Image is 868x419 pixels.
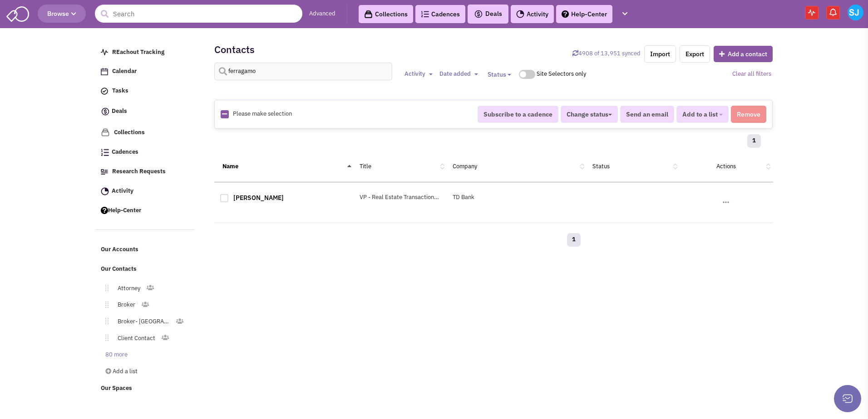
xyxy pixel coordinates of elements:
button: Remove [731,106,766,123]
input: Search [95,5,302,23]
a: Collections [359,5,413,23]
span: Our Spaces [101,385,132,392]
input: Search contacts [214,63,393,80]
a: Our Accounts [96,241,195,258]
span: Tasks [112,87,128,95]
a: REachout Tracking [96,44,195,61]
a: Attorney [108,282,146,295]
a: Collections [96,124,195,141]
span: Date added [439,70,471,78]
img: icon-collection-lavender.png [101,128,110,137]
span: Calendar [112,68,137,75]
a: Clear all filters [732,70,771,78]
img: Activity.png [101,187,109,195]
a: Help-Center [556,5,612,23]
img: icon-tasks.png [101,88,108,95]
img: Rectangle.png [221,110,229,118]
button: Subscribe to a cadence [478,106,558,123]
img: Move.png [101,285,108,291]
span: REachout Tracking [112,48,164,56]
img: icon-deals.svg [101,106,110,117]
a: Cadences [96,144,195,161]
a: 80 more [96,348,133,361]
a: Deals [96,102,195,122]
a: Sync contacts with Retailsphere [572,49,641,57]
button: Deals [471,8,505,20]
a: Status [592,162,610,170]
div: Site Selectors only [537,70,590,78]
a: Company [453,162,477,170]
span: Activity [404,70,425,78]
span: Collections [114,128,145,136]
div: VP - Real Estate Transactions Manager [354,193,447,202]
a: Title [360,162,371,170]
img: SmartAdmin [6,5,29,22]
span: Please make selection [233,110,292,117]
a: Calendar [96,63,195,80]
button: Date added [437,69,481,79]
a: Import [644,45,676,63]
img: Calendar.png [101,68,108,75]
img: Research.png [101,169,108,175]
img: Move.png [101,318,108,324]
span: Status [488,70,506,78]
a: Add a list [96,365,193,378]
img: icon-deals.svg [474,9,483,19]
a: Research Requests [96,163,195,180]
img: Move.png [101,302,108,308]
a: Our Spaces [96,380,195,397]
span: Deals [474,10,502,18]
img: Cadences_logo.png [421,11,429,17]
span: Browse [47,10,76,18]
a: Our Contacts [96,261,195,278]
a: Cadences [415,5,465,23]
a: Tasks [96,83,195,100]
a: Activity [511,5,554,23]
a: Export.xlsx [680,45,710,63]
img: Move.png [101,335,108,341]
h2: Contacts [214,45,255,54]
a: 1 [747,134,761,148]
span: Cadences [112,148,138,156]
img: Cadences_logo.png [101,149,109,156]
a: Advanced [309,10,335,18]
a: Actions [716,162,736,170]
span: Our Accounts [101,246,138,253]
img: icon-collection-lavender-black.svg [364,10,373,19]
a: Broker- [GEOGRAPHIC_DATA] [108,315,175,328]
img: Activity.png [516,10,524,18]
a: [PERSON_NAME] [233,194,284,202]
a: Client Contact [108,332,161,345]
a: Name [222,162,238,170]
span: Activity [112,187,133,195]
span: Our Contacts [101,265,137,273]
button: Activity [402,69,435,79]
img: help.png [562,10,569,18]
a: Broker [108,298,141,312]
span: Research Requests [112,167,166,175]
div: TD Bank [447,193,587,202]
a: Activity [96,183,195,200]
a: Help-Center [96,202,195,219]
button: Status [482,66,517,83]
button: Browse [38,5,86,23]
button: Add a contact [714,46,773,62]
img: help.png [101,207,108,214]
a: 1 [567,233,581,247]
img: Sarah Jones [848,5,863,20]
